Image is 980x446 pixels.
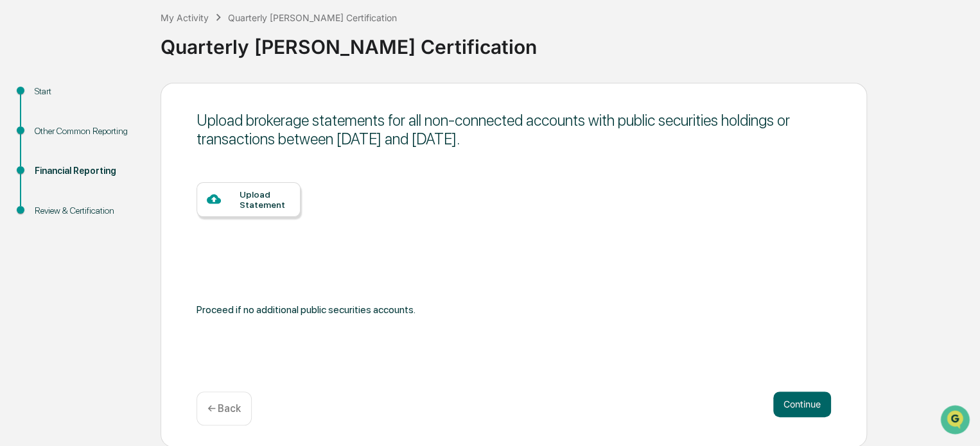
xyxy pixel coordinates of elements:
[8,181,86,204] a: 🔎Data Lookup
[161,12,209,23] div: My Activity
[218,102,234,117] button: Start new chat
[93,163,103,173] div: 🗄️
[88,157,164,180] a: 🗄️Attestations
[207,402,241,415] p: ← Back
[44,98,211,111] div: Start new chat
[35,164,140,178] div: Financial Reporting
[197,111,831,148] div: Upload brokerage statements for all non-connected accounts with public securities holdings or tra...
[128,218,155,227] span: Pylon
[197,300,831,319] div: Proceed if no additional public securities accounts.
[91,217,155,227] a: Powered byPylon
[26,162,83,175] span: Preclearance
[773,391,831,417] button: Continue
[35,204,140,218] div: Review & Certification
[26,186,81,199] span: Data Lookup
[13,27,234,47] p: How can we help?
[161,25,974,58] div: Quarterly [PERSON_NAME] Certification
[106,162,159,175] span: Attestations
[13,163,23,173] div: 🖐️
[35,85,140,98] div: Start
[939,404,974,438] iframe: Open customer support
[35,124,140,138] div: Other Common Reporting
[240,189,290,210] div: Upload Statement
[13,187,23,198] div: 🔎
[228,12,397,23] div: Quarterly [PERSON_NAME] Certification
[8,157,88,180] a: 🖐️Preclearance
[13,98,36,121] img: 1746055101610-c473b297-6a78-478c-a979-82029cc54cd1
[44,111,162,121] div: We're available if you need us!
